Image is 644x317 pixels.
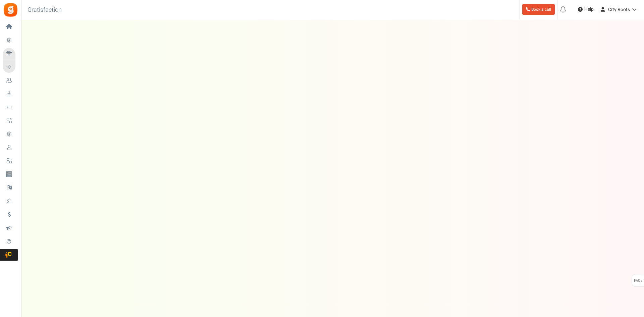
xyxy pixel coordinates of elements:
h3: Gratisfaction [20,3,69,17]
span: Help [583,6,594,13]
a: Book a call [522,4,555,15]
a: Help [575,4,596,15]
img: Gratisfaction [3,2,18,17]
span: FAQs [634,274,643,287]
span: City Roots [608,6,630,13]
